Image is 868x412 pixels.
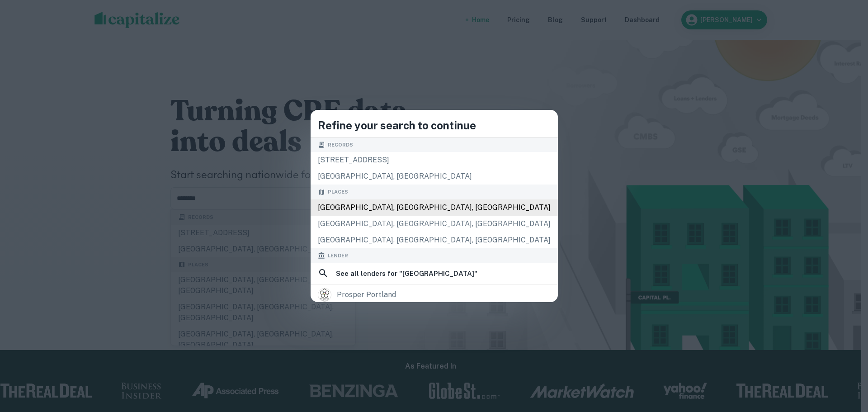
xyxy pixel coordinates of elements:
[328,141,353,149] span: Records
[311,232,558,248] div: [GEOGRAPHIC_DATA], [GEOGRAPHIC_DATA], [GEOGRAPHIC_DATA]
[336,268,477,279] h6: See all lenders for " [GEOGRAPHIC_DATA] "
[337,288,396,302] div: prosper portland
[318,289,331,301] img: picture
[311,199,558,216] div: [GEOGRAPHIC_DATA], [GEOGRAPHIC_DATA], [GEOGRAPHIC_DATA]
[328,252,348,260] span: Lender
[311,152,558,168] div: [STREET_ADDRESS]
[311,285,558,304] a: prosper portland
[311,216,558,232] div: [GEOGRAPHIC_DATA], [GEOGRAPHIC_DATA], [GEOGRAPHIC_DATA]
[823,340,868,383] iframe: Chat Widget
[328,188,348,196] span: Places
[311,168,558,185] div: [GEOGRAPHIC_DATA], [GEOGRAPHIC_DATA]
[318,117,551,133] h4: Refine your search to continue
